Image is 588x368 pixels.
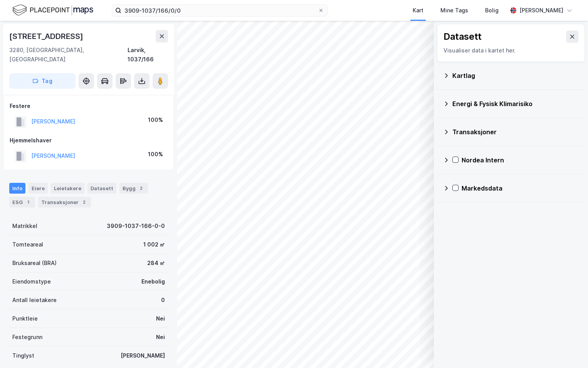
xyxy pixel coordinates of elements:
[148,115,163,125] div: 100%
[141,277,165,286] div: Enebolig
[121,351,165,360] div: [PERSON_NAME]
[452,127,579,137] div: Transaksjoner
[12,314,38,323] div: Punktleie
[12,3,93,17] img: logo.f888ab2527a4732fd821a326f86c7f29.svg
[10,101,168,111] div: Festere
[9,46,128,64] div: 3280, [GEOGRAPHIC_DATA], [GEOGRAPHIC_DATA]
[87,183,116,194] div: Datasett
[121,5,318,16] input: Søk på adresse, matrikkel, gårdeiere, leietakere eller personer
[10,136,168,145] div: Hjemmelshaver
[156,314,165,323] div: Nei
[12,277,51,286] div: Eiendomstype
[148,150,163,159] div: 100%
[9,30,85,42] div: [STREET_ADDRESS]
[12,258,57,268] div: Bruksareal (BRA)
[29,183,48,194] div: Eiere
[485,6,499,15] div: Bolig
[38,197,91,208] div: Transaksjoner
[413,6,423,15] div: Kart
[452,99,579,108] div: Energi & Fysisk Klimarisiko
[119,183,148,194] div: Bygg
[12,295,57,305] div: Antall leietakere
[24,198,32,206] div: 1
[9,73,76,89] button: Tag
[80,198,88,206] div: 2
[12,221,37,231] div: Matrikkel
[161,295,165,305] div: 0
[51,183,84,194] div: Leietakere
[128,46,168,64] div: Larvik, 1037/166
[444,30,482,43] div: Datasett
[452,71,579,80] div: Kartlag
[137,184,145,192] div: 2
[12,351,34,360] div: Tinglyst
[462,155,579,165] div: Nordea Intern
[519,6,563,15] div: [PERSON_NAME]
[9,183,25,194] div: Info
[9,197,35,208] div: ESG
[143,240,165,249] div: 1 002 ㎡
[440,6,468,15] div: Mine Tags
[462,184,579,193] div: Markedsdata
[12,333,42,342] div: Festegrunn
[444,46,578,55] div: Visualiser data i kartet her.
[156,333,165,342] div: Nei
[107,221,165,231] div: 3909-1037-166-0-0
[549,331,588,368] iframe: Chat Widget
[12,240,43,249] div: Tomteareal
[147,258,165,268] div: 284 ㎡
